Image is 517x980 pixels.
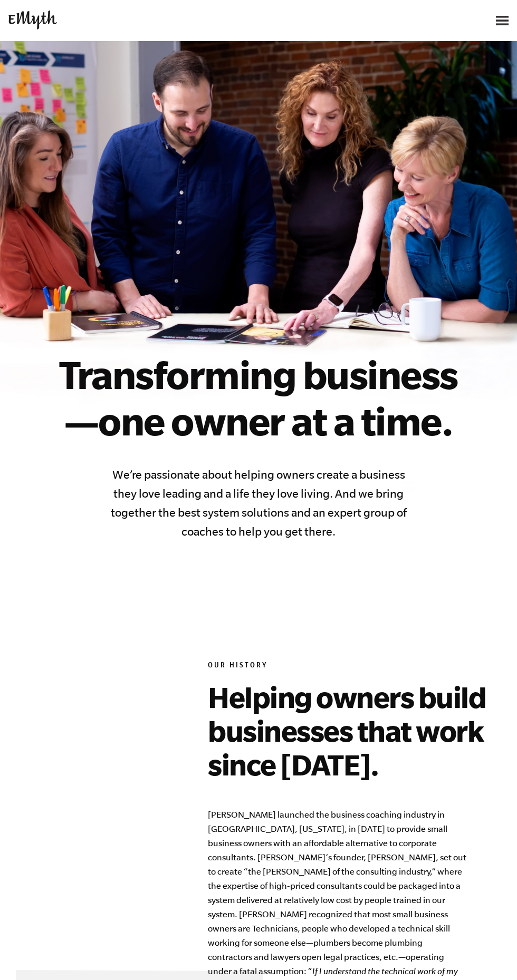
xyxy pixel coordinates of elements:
iframe: Embedded CTA [372,9,483,32]
h1: Transforming business —one owner at a time. [26,351,491,444]
h6: Our History [208,661,509,672]
img: EMyth [8,11,57,29]
iframe: Chat Widget [464,929,517,980]
h4: We’re passionate about helping owners create a business they love leading and a life they love li... [105,465,412,541]
img: Open Menu [496,16,509,25]
h2: Helping owners build businesses that work since [DATE]. [208,680,509,781]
